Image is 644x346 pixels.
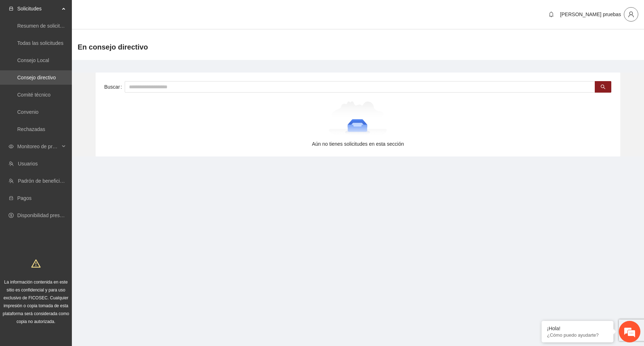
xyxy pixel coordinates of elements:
div: Aún no tienes solicitudes en esta sección [107,140,609,148]
button: bell [546,9,557,20]
span: La información contenida en este sitio es confidencial y para uso exclusivo de FICOSEC. Cualquier... [3,280,69,324]
span: warning [31,259,41,268]
button: user [624,7,638,22]
textarea: Escriba su mensaje y pulse “Intro” [4,196,137,221]
span: eye [9,144,14,149]
img: Aún no tienes solicitudes en esta sección [329,101,387,137]
a: Disponibilidad presupuestal [17,212,79,218]
span: Solicitudes [17,1,60,16]
label: Buscar [104,81,125,93]
a: Resumen de solicitudes por aprobar [17,23,98,29]
a: Usuarios [18,161,38,167]
div: ¡Hola! [547,326,608,331]
p: ¿Cómo puedo ayudarte? [547,332,608,338]
span: bell [546,11,557,17]
button: search [595,81,611,93]
div: Minimizar ventana de chat en vivo [118,4,135,21]
span: Estamos en línea. [42,96,99,168]
span: inbox [9,6,14,11]
a: Padrón de beneficiarios [18,178,71,184]
span: search [601,84,606,90]
a: Consejo directivo [17,75,56,80]
a: Todas las solicitudes [17,40,63,46]
div: Chatee con nosotros ahora [37,37,121,46]
span: Monitoreo de proyectos [17,139,60,154]
span: En consejo directivo [78,41,148,53]
a: Rechazadas [17,126,45,132]
a: Pagos [17,195,32,201]
a: Consejo Local [17,57,49,63]
a: Comité técnico [17,92,51,98]
span: user [624,11,638,18]
span: [PERSON_NAME] pruebas [560,11,621,17]
a: Convenio [17,109,38,115]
